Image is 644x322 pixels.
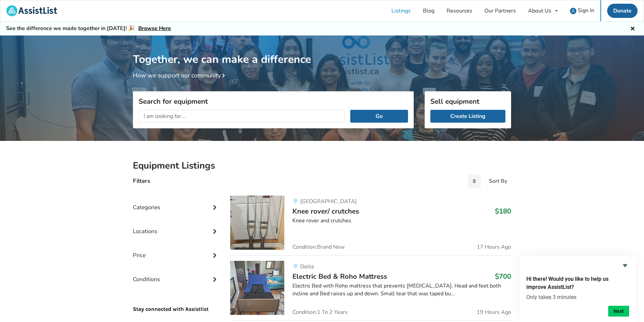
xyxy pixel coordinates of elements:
[292,206,359,216] span: Knee rover/ crutches
[385,0,417,21] a: Listings
[528,8,551,14] div: About Us
[292,282,511,298] div: Electric Bed with Roho mattress that prevents [MEDICAL_DATA]. Head and feet both incline and Bed ...
[526,294,629,300] p: Only takes 3 minutes
[133,71,228,79] a: How we support our community
[477,244,511,250] span: 17 Hours Ago
[607,4,638,18] a: Donate
[489,178,507,184] div: Sort By
[133,177,150,185] h4: Filters
[564,0,600,21] a: user icon Sign In
[300,198,357,205] span: [GEOGRAPHIC_DATA]
[292,272,387,281] span: Electric Bed & Roho Mattress
[300,263,314,270] span: Delta
[139,110,345,123] input: I am looking for...
[230,196,511,255] a: mobility-knee rover/ crutches[GEOGRAPHIC_DATA]Knee rover/ crutches$180Knee rover and crutchesCond...
[139,97,408,106] h3: Search for equipment
[430,110,505,123] a: Create Listing
[570,8,576,14] img: user icon
[230,261,284,315] img: bedroom equipment-electric bed & roho mattress
[133,160,511,172] h2: Equipment Listings
[133,35,511,66] h1: Together, we can make a difference
[526,275,629,291] h2: Hi there! Would you like to help us improve AssistList?
[478,0,522,21] a: Our Partners
[430,97,505,106] h3: Sell equipment
[133,214,219,238] div: Locations
[133,238,219,262] div: Price
[578,7,594,14] span: Sign In
[495,207,511,216] h3: $180
[495,272,511,281] h3: $700
[6,25,171,32] h5: See the difference we made together in [DATE]! 🎉
[133,190,219,214] div: Categories
[350,110,408,123] button: Go
[440,0,478,21] a: Resources
[621,262,629,270] button: Hide survey
[608,306,629,317] button: Next question
[292,309,348,315] span: Condition: 1 To 2 Years
[6,5,57,16] img: assistlist-logo
[292,217,511,225] div: Knee rover and crutches
[133,262,219,286] div: Conditions
[230,255,511,320] a: bedroom equipment-electric bed & roho mattressDeltaElectric Bed & Roho Mattress$700Electric Bed w...
[417,0,440,21] a: Blog
[133,287,219,313] p: Stay connected with Assistlist
[138,25,171,32] a: Browse Here
[230,196,284,250] img: mobility-knee rover/ crutches
[292,244,344,250] span: Condition: Brand New
[526,262,629,317] div: Hi there! Would you like to help us improve AssistList?
[477,309,511,315] span: 19 Hours Ago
